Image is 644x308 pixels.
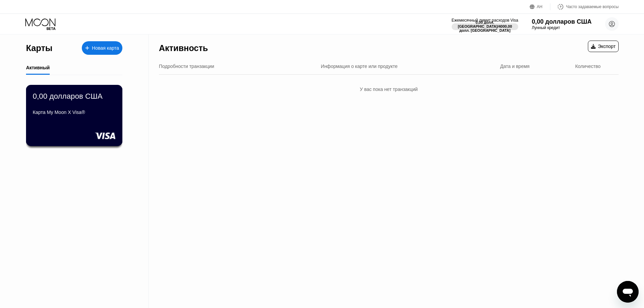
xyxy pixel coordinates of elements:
font: Активный [26,65,50,70]
font: Часто задаваемые вопросы [566,4,619,9]
div: 0,00 долларов СШАКарта My Moon X Visa® [26,85,122,146]
font: 0,00 долларов США [33,92,102,100]
font: Лунный кредит [532,25,560,30]
div: Новая карта [82,41,122,55]
font: Информация о карте или продукте [321,64,398,69]
font: Подробности транзакции [159,64,214,69]
font: 0,00 долл. [GEOGRAPHIC_DATA] [458,20,498,28]
font: Карты [26,43,52,53]
font: У вас пока нет транзакций [360,87,418,92]
font: Экспорт [598,44,616,49]
div: 0,00 долларов СШАЛунный кредит [532,18,592,30]
font: Ежемесячный лимит расходов Visa [452,18,518,23]
font: Карта My Moon X Visa® [33,110,85,115]
font: Количество [575,64,600,69]
font: Дата и время [500,64,530,69]
div: Часто задаваемые вопросы [550,3,619,10]
font: Новая карта [92,45,119,51]
font: Активность [159,43,208,53]
font: 0,00 долларов США [532,18,592,25]
font: 4000,00 долл. [GEOGRAPHIC_DATA] [459,24,513,32]
iframe: Кнопка запуска окна обмена сообщениями [617,281,639,303]
font: АН [537,4,543,9]
font: / [498,24,499,28]
div: Экспорт [588,41,619,52]
div: АН [530,3,550,10]
div: Ежемесячный лимит расходов Visa0,00 долл. [GEOGRAPHIC_DATA]/4000,00 долл. [GEOGRAPHIC_DATA] [452,18,518,30]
